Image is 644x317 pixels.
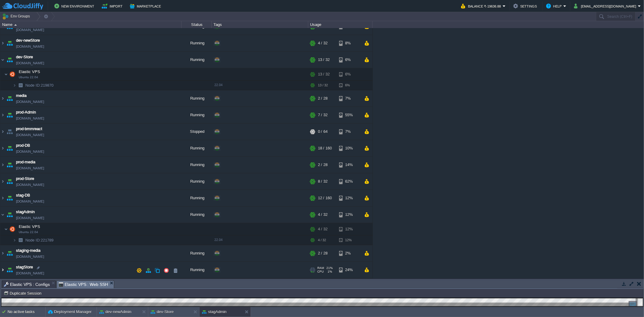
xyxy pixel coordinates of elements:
span: Elastic VPS : Web SSH [59,281,108,288]
img: AMDAwAAAACH5BAEAAAAALAAAAAABAAEAAAICRAEAOw== [5,52,14,68]
div: 6% [339,81,359,90]
div: 6% [339,68,359,80]
div: 12% [339,223,359,235]
img: AMDAwAAAACH5BAEAAAAALAAAAAABAAEAAAICRAEAOw== [5,123,14,140]
span: Ubuntu 22.04 [19,230,38,234]
div: Running [181,190,212,206]
button: Settings [513,2,539,10]
span: staging-media [16,248,40,254]
div: No active tasks [8,307,45,317]
button: Help [546,2,563,10]
a: prod-Store [16,176,34,182]
img: AMDAwAAAACH5BAEAAAAALAAAAAABAAEAAAICRAEAOw== [16,81,25,90]
div: 2% [339,245,359,261]
a: prod-media [16,159,35,165]
div: Usage [309,21,372,28]
img: AMDAwAAAACH5BAEAAAAALAAAAAABAAEAAAICRAEAOw== [0,157,5,173]
div: Running [181,157,212,173]
div: 2 / 28 [318,157,328,173]
button: [EMAIL_ADDRESS][DOMAIN_NAME] [574,2,638,10]
span: 1% [326,270,332,274]
button: Env Groups [2,12,32,21]
button: Duplicate Session [4,290,43,296]
div: 13 / 32 [318,52,330,68]
a: prod-Admin [16,109,36,115]
img: AMDAwAAAACH5BAEAAAAALAAAAAABAAEAAAICRAEAOw== [0,140,5,156]
img: AMDAwAAAACH5BAEAAAAALAAAAAABAAEAAAICRAEAOw== [5,140,14,156]
a: stagAdmin [16,209,35,215]
span: [DOMAIN_NAME] [16,215,44,221]
span: [DOMAIN_NAME] [16,27,44,33]
a: dev-Store [16,54,33,60]
span: [DOMAIN_NAME] [16,270,44,276]
a: [DOMAIN_NAME] [16,165,44,171]
div: 7% [339,90,359,107]
img: AMDAwAAAACH5BAEAAAAALAAAAAABAAEAAAICRAEAOw== [5,90,14,107]
div: Running [181,140,212,156]
div: Running [181,262,212,278]
button: Import [102,2,124,10]
div: 13 / 32 [318,68,330,80]
div: 12 / 160 [318,190,332,206]
span: Node ID: [25,83,41,88]
span: 22.04 [214,238,223,242]
img: AMDAwAAAACH5BAEAAAAALAAAAAABAAEAAAICRAEAOw== [5,107,14,123]
a: stagStore [16,264,33,270]
div: Running [181,52,212,68]
span: Elastic VPS [18,224,41,229]
div: 4 / 32 [318,207,328,223]
img: CloudJiffy [2,2,43,10]
div: Running [181,173,212,190]
img: AMDAwAAAACH5BAEAAAAALAAAAAABAAEAAAICRAEAOw== [0,90,5,107]
div: Running [181,35,212,51]
button: Marketplace [130,2,163,10]
span: Elastic VPS : Configs [4,281,50,288]
img: AMDAwAAAACH5BAEAAAAALAAAAAABAAEAAAICRAEAOw== [8,68,17,80]
img: AMDAwAAAACH5BAEAAAAALAAAAAABAAEAAAICRAEAOw== [5,173,14,190]
div: 6% [339,52,359,68]
a: prod-DB [16,142,30,149]
img: AMDAwAAAACH5BAEAAAAALAAAAAABAAEAAAICRAEAOw== [0,52,5,68]
span: stag-DB [16,192,30,198]
a: Node ID:221789 [25,238,54,243]
div: 14% [339,157,359,173]
div: 18 / 160 [318,140,332,156]
img: AMDAwAAAACH5BAEAAAAALAAAAAABAAEAAAICRAEAOw== [4,68,8,80]
img: AMDAwAAAACH5BAEAAAAALAAAAAABAAEAAAICRAEAOw== [16,235,25,245]
span: [DOMAIN_NAME] [16,198,44,204]
div: 10% [339,140,359,156]
img: AMDAwAAAACH5BAEAAAAALAAAAAABAAEAAAICRAEAOw== [0,173,5,190]
span: [DOMAIN_NAME] [16,60,44,66]
img: AMDAwAAAACH5BAEAAAAALAAAAAABAAEAAAICRAEAOw== [8,223,17,235]
span: 22.04 [214,83,223,87]
img: AMDAwAAAACH5BAEAAAAALAAAAAABAAEAAAICRAEAOw== [0,107,5,123]
img: AMDAwAAAACH5BAEAAAAALAAAAAABAAEAAAICRAEAOw== [4,223,8,235]
a: prod-bmmreact [16,126,42,132]
span: Elastic VPS [18,69,41,74]
div: 7% [339,123,359,140]
span: [DOMAIN_NAME] [16,115,44,121]
div: 12% [339,190,359,206]
a: Node ID:219870 [25,83,54,88]
div: Name [1,21,181,28]
img: AMDAwAAAACH5BAEAAAAALAAAAAABAAEAAAICRAEAOw== [0,123,5,140]
span: [DOMAIN_NAME] [16,132,44,138]
img: AMDAwAAAACH5BAEAAAAALAAAAAABAAEAAAICRAEAOw== [0,207,5,223]
img: AMDAwAAAACH5BAEAAAAALAAAAAABAAEAAAICRAEAOw== [14,24,17,26]
span: [DOMAIN_NAME] [16,182,44,188]
img: AMDAwAAAACH5BAEAAAAALAAAAAABAAEAAAICRAEAOw== [0,190,5,206]
img: AMDAwAAAACH5BAEAAAAALAAAAAABAAEAAAICRAEAOw== [5,35,14,51]
div: 12% [339,207,359,223]
div: 13 / 32 [318,81,328,90]
img: AMDAwAAAACH5BAEAAAAALAAAAAABAAEAAAICRAEAOw== [5,157,14,173]
span: 219870 [25,83,54,88]
div: Running [181,207,212,223]
div: 62% [339,173,359,190]
span: 21% [326,266,333,270]
img: AMDAwAAAACH5BAEAAAAALAAAAAABAAEAAAICRAEAOw== [13,81,16,90]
